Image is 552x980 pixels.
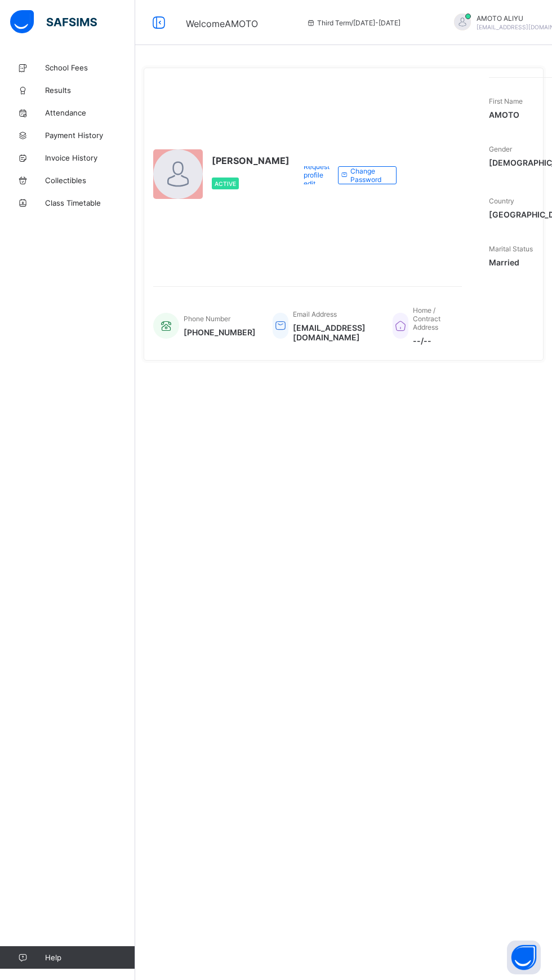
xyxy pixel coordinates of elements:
[45,131,135,140] span: Payment History
[293,310,337,318] span: Email Address
[45,176,135,185] span: Collectibles
[306,19,400,27] span: session/term information
[489,145,512,153] span: Gender
[293,323,376,342] span: [EMAIL_ADDRESS][DOMAIN_NAME]
[413,306,440,331] span: Home / Contract Address
[489,97,523,105] span: First Name
[45,153,135,162] span: Invoice History
[45,108,135,117] span: Attendance
[184,327,256,337] span: [PHONE_NUMBER]
[507,941,541,974] button: Open asap
[350,167,388,184] span: Change Password
[45,953,135,962] span: Help
[212,155,290,166] span: [PERSON_NAME]
[45,63,135,72] span: School Fees
[10,10,97,34] img: safsims
[489,245,533,253] span: Marital Status
[215,180,236,187] span: Active
[186,18,258,29] span: Welcome AMOTO
[45,198,135,207] span: Class Timetable
[45,86,135,95] span: Results
[304,162,330,188] span: Request profile edit
[413,336,451,345] span: --/--
[489,197,514,205] span: Country
[184,314,230,323] span: Phone Number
